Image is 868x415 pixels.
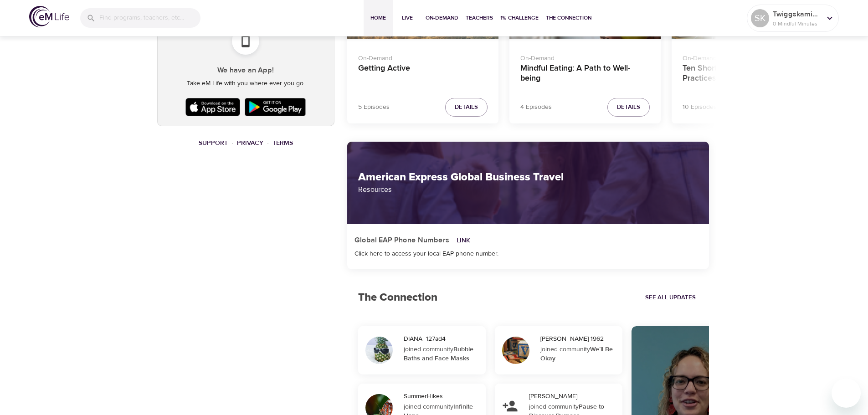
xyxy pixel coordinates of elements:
[683,50,812,63] p: On-Demand
[540,334,619,343] div: [PERSON_NAME] 1962
[643,291,698,305] a: See All Updates
[183,96,242,118] img: Apple App Store
[773,9,821,20] p: Twiggskaminsky
[358,63,488,85] h4: Getting Active
[358,184,699,195] p: Resources
[165,66,327,75] h5: We have an App!
[773,20,821,28] p: 0 Mindful Minutes
[520,102,552,112] p: 4 Episodes
[358,171,699,184] h2: American Express Global Business Travel
[520,50,650,63] p: On-Demand
[520,63,650,85] h4: Mindful Eating: A Path to Well-being
[367,13,389,23] span: Home
[683,63,812,85] h4: Ten Short Everyday Mindfulness Practices
[404,345,473,363] strong: Bubble Baths and Face Masks
[231,137,233,149] li: ·
[466,13,493,23] span: Teachers
[396,13,418,23] span: Live
[607,98,650,117] button: Details
[683,102,717,112] p: 10 Episodes
[645,292,696,303] span: See All Updates
[404,345,480,363] div: joined community
[457,236,470,245] a: Link
[751,9,769,27] div: SK
[540,345,613,363] strong: We’ll Be Okay
[157,137,334,149] nav: breadcrumb
[199,139,228,147] a: Support
[242,96,308,118] img: Google Play Store
[29,6,69,27] img: logo
[426,13,458,23] span: On-Demand
[445,98,488,117] button: Details
[455,102,478,113] span: Details
[237,139,263,147] a: Privacy
[540,345,616,363] div: joined community
[358,50,488,63] p: On-Demand
[404,334,482,343] div: DIANA_127ad4
[358,102,390,112] p: 5 Episodes
[165,79,327,88] p: Take eM Life with you where ever you go.
[272,139,293,147] a: Terms
[500,13,539,23] span: 1% Challenge
[354,249,702,258] div: Click here to access your local EAP phone number.
[347,280,448,315] h2: The Connection
[99,8,200,28] input: Find programs, teachers, etc...
[529,392,619,401] div: [PERSON_NAME]
[546,13,591,23] span: The Connection
[267,137,269,149] li: ·
[404,392,482,401] div: SummerHikes
[354,236,449,245] h5: Global EAP Phone Numbers
[832,379,861,408] iframe: Button to launch messaging window
[617,102,640,113] span: Details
